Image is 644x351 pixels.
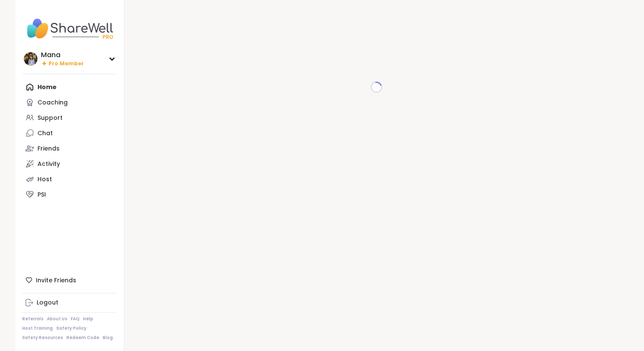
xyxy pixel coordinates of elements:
a: Logout [22,295,117,310]
a: FAQ [71,316,80,322]
div: Support [37,114,63,122]
img: ShareWell Nav Logo [22,14,117,44]
a: Safety Policy [56,325,86,331]
span: Pro Member [49,60,84,67]
a: Safety Resources [22,335,63,341]
div: Host [37,175,52,184]
a: PSI [22,187,117,202]
div: Invite Friends [22,273,117,288]
div: Activity [37,160,60,168]
img: Mana [24,52,37,66]
div: Friends [37,145,60,153]
a: Activity [22,156,117,171]
div: Coaching [37,99,68,107]
a: Friends [22,141,117,156]
a: Referrals [22,316,43,322]
div: PSI [37,191,46,199]
a: Support [22,110,117,125]
a: Coaching [22,95,117,110]
a: Host Training [22,325,53,331]
a: Help [83,316,93,322]
a: Blog [103,335,113,341]
a: Redeem Code [66,335,99,341]
a: About Us [47,316,67,322]
a: Chat [22,125,117,141]
div: Chat [37,129,53,138]
div: Mana [41,50,84,60]
div: Logout [37,299,58,307]
a: Host [22,171,117,187]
